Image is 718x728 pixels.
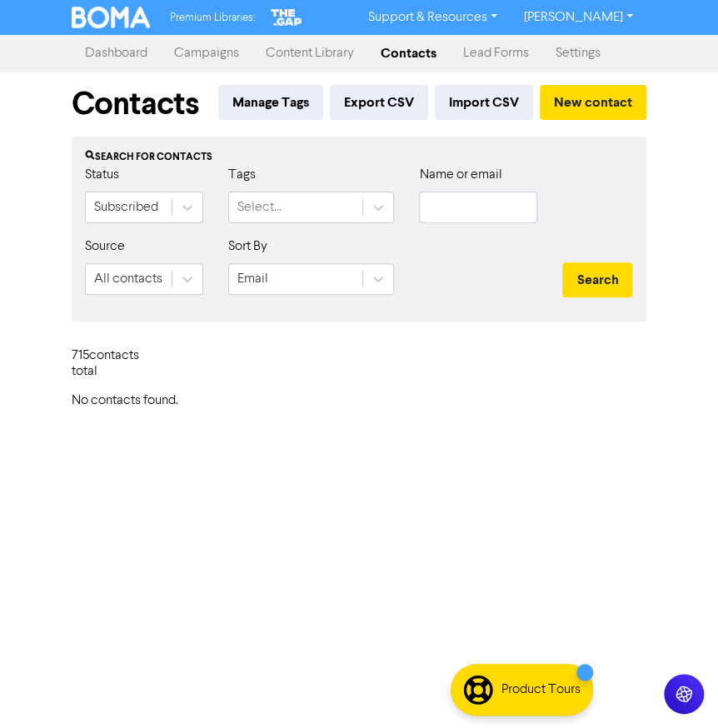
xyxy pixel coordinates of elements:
a: Contacts [367,37,450,70]
div: Select... [237,197,282,217]
h1: Contacts [72,85,199,123]
div: Email [237,269,268,289]
img: BOMA Logo [72,7,150,28]
button: Manage Tags [218,85,323,120]
a: Campaigns [161,37,252,70]
a: Content Library [252,37,367,70]
div: All contacts [94,269,162,289]
label: Source [85,237,125,257]
h6: 715 contact s total [72,348,147,380]
div: Subscribed [94,197,158,217]
button: New contact [540,85,646,120]
label: Status [85,165,119,185]
h6: No contacts found. [72,393,646,409]
button: Export CSV [330,85,428,120]
button: Import CSV [435,85,533,120]
button: Search [562,262,632,297]
a: [PERSON_NAME] [511,4,646,31]
a: Lead Forms [450,37,542,70]
img: The Gap [268,7,305,28]
a: Support & Resources [355,4,511,31]
label: Sort By [228,237,267,257]
label: Name or email [419,165,501,185]
a: Dashboard [72,37,161,70]
label: Tags [228,165,256,185]
iframe: Chat Widget [510,548,718,728]
div: Search for contacts [85,150,633,165]
span: Premium Libraries: [170,12,255,23]
a: Settings [542,37,614,70]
